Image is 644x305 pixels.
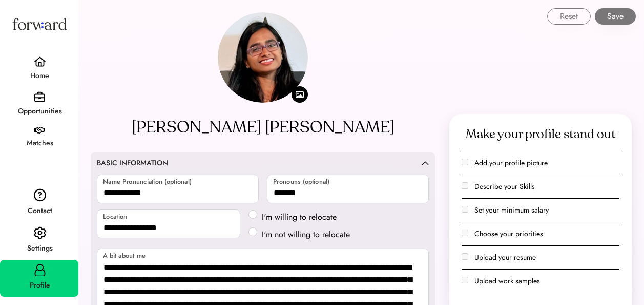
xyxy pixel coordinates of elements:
[34,56,46,67] img: home.svg
[1,205,78,217] div: Contact
[547,8,591,25] button: Reset
[474,181,535,192] label: Describe your Skills
[474,252,536,262] label: Upload your resume
[1,137,78,149] div: Matches
[474,158,548,168] label: Add your profile picture
[474,228,543,239] label: Choose your priorities
[132,115,394,140] div: [PERSON_NAME] [PERSON_NAME]
[34,91,45,102] img: briefcase.svg
[466,126,616,143] div: Make your profile stand out
[1,105,78,118] div: Opportunities
[259,211,353,223] label: I'm willing to relocate
[1,242,78,255] div: Settings
[218,12,308,103] img: https%3A%2F%2F9c4076a67d41be3ea2c0407e1814dbd4.cdn.bubble.io%2Ff1755809183818x543527523898007940%...
[34,127,45,134] img: handshake.svg
[474,205,549,215] label: Set your minimum salary
[474,276,540,286] label: Upload work samples
[595,8,636,25] button: Save
[97,158,168,168] div: BASIC INFORMATION
[34,188,46,202] img: contact.svg
[422,161,429,165] img: caret-up.svg
[10,8,69,40] img: Forward logo
[259,228,353,241] label: I'm not willing to relocate
[1,279,78,292] div: Profile
[34,226,46,240] img: settings.svg
[1,70,78,82] div: Home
